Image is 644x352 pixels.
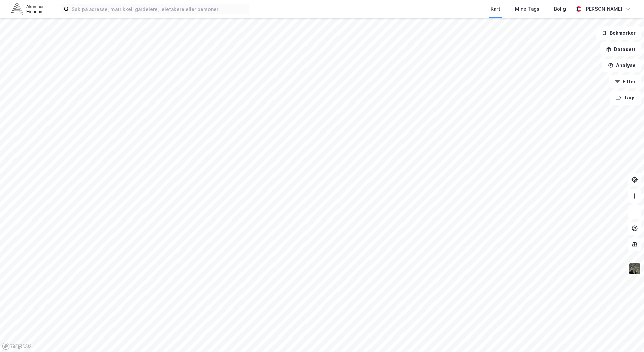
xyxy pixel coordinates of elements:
[609,75,641,88] button: Filter
[628,262,641,275] img: 9k=
[2,342,32,350] a: Mapbox homepage
[610,320,644,352] iframe: Chat Widget
[596,26,641,40] button: Bokmerker
[69,4,249,14] input: Søk på adresse, matrikkel, gårdeiere, leietakere eller personer
[11,3,44,15] img: akershus-eiendom-logo.9091f326c980b4bce74ccdd9f866810c.svg
[491,5,500,13] div: Kart
[554,5,566,13] div: Bolig
[610,91,641,105] button: Tags
[600,42,641,56] button: Datasett
[515,5,539,13] div: Mine Tags
[584,5,622,13] div: [PERSON_NAME]
[610,320,644,352] div: Kontrollprogram for chat
[602,59,641,72] button: Analyse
